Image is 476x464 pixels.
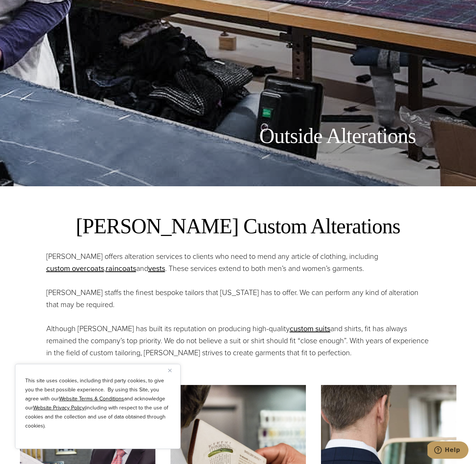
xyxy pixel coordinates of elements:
[427,441,468,460] iframe: Opens a widget where you can chat to one of our agents
[148,263,165,274] a: vests
[46,263,104,274] a: custom overcoats
[59,395,124,403] a: Website Terms & Conditions
[168,369,172,372] img: Close
[25,376,170,431] p: This site uses cookies, including third party cookies, to give you the best possible experience. ...
[46,250,430,274] p: [PERSON_NAME] offers alteration services to clients who need to mend any article of clothing, inc...
[106,263,136,274] a: raincoats
[259,123,416,149] h1: Outside Alterations
[46,213,430,240] h2: [PERSON_NAME] Custom Alterations
[33,404,85,412] a: Website Privacy Policy
[46,323,430,359] p: Although [PERSON_NAME] has built its reputation on producing high-quality and shirts, fit has alw...
[46,286,430,310] p: [PERSON_NAME] staffs the finest bespoke tailors that [US_STATE] has to offer. We can perform any ...
[168,366,177,375] button: Close
[290,323,330,334] a: custom suits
